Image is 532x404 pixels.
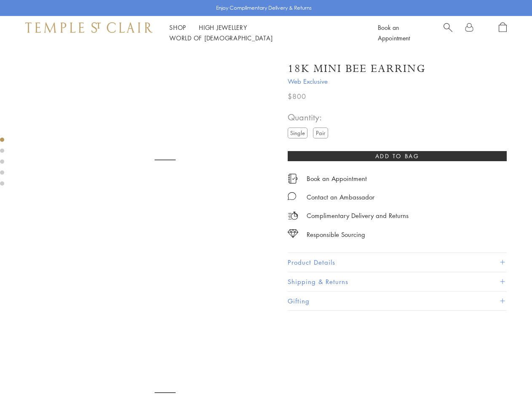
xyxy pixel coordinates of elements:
div: Contact an Ambassador [307,192,374,202]
nav: Main navigation [169,22,359,43]
p: Enjoy Complimentary Delivery & Returns [216,4,312,12]
img: icon_delivery.svg [288,210,298,221]
span: Quantity: [288,110,331,124]
div: Responsible Sourcing [307,229,365,240]
label: Pair [313,128,328,138]
img: Temple St. Clair [25,22,152,32]
label: Single [288,128,307,138]
span: Web Exclusive [288,76,507,87]
a: Search [444,22,452,43]
button: Add to bag [288,151,507,161]
span: $800 [288,91,306,102]
button: Shipping & Returns [288,272,507,291]
a: Book an Appointment [378,23,410,42]
a: Book an Appointment [307,174,367,183]
button: Gifting [288,292,507,311]
img: MessageIcon-01_2.svg [288,192,296,200]
a: High JewelleryHigh Jewellery [199,23,247,32]
a: ShopShop [169,23,186,32]
img: icon_sourcing.svg [288,229,298,238]
a: World of [DEMOGRAPHIC_DATA]World of [DEMOGRAPHIC_DATA] [169,34,273,42]
button: Product Details [288,253,507,272]
img: icon_appointment.svg [288,174,298,183]
a: Open Shopping Bag [499,22,507,43]
h1: 18K Mini Bee Earring [288,61,426,76]
p: Complimentary Delivery and Returns [307,210,409,221]
span: Add to bag [375,151,420,161]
